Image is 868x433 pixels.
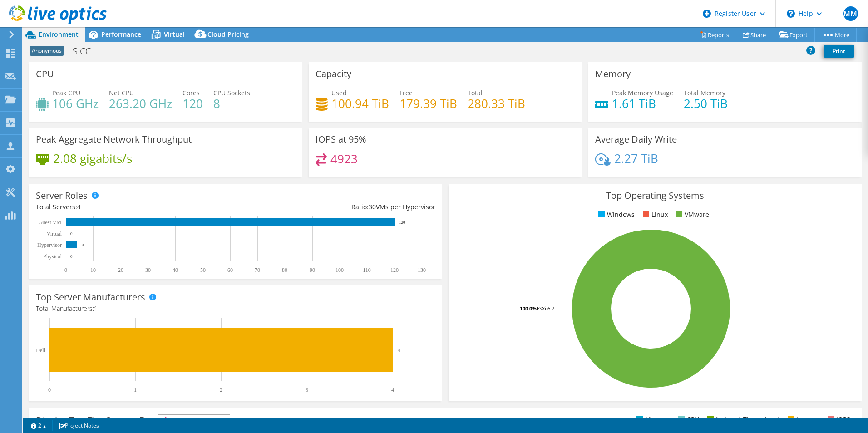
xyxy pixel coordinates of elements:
h4: 263.20 GHz [109,98,172,108]
span: Cloud Pricing [207,30,249,39]
li: Latency [785,414,819,424]
tspan: ESXi 6.7 [537,305,554,312]
span: Net CPU [109,89,134,97]
h1: SICC [69,46,105,56]
span: 30 [369,202,376,211]
span: Peak CPU [52,89,80,97]
li: IOPS [825,414,850,424]
span: Environment [39,30,79,39]
a: Export [773,28,815,42]
text: 40 [173,267,178,273]
text: 80 [282,267,287,273]
h4: 8 [213,98,250,108]
text: 30 [145,267,151,273]
a: Print [824,45,854,58]
span: MM [843,6,858,21]
text: 4 [391,387,394,393]
text: 60 [227,267,233,273]
span: Virtual [164,30,185,39]
text: 1 [134,387,137,393]
h3: Top Server Manufacturers [36,292,145,302]
span: Total [468,89,483,97]
text: 0 [48,387,51,393]
text: 90 [310,267,315,273]
span: Performance [101,30,141,39]
text: 3 [306,387,308,393]
text: 130 [418,267,426,273]
tspan: 100.0% [520,305,537,312]
h3: Average Daily Write [595,134,677,144]
li: Linux [641,210,668,220]
h3: Top Operating Systems [455,191,855,201]
h4: 106 GHz [52,98,99,108]
text: 70 [255,267,260,273]
h3: Server Roles [36,191,88,201]
text: 120 [390,267,399,273]
text: 10 [90,267,96,273]
div: Total Servers: [36,202,236,212]
span: IOPS [158,415,230,426]
text: Dell [36,347,45,354]
text: 100 [335,267,344,273]
span: 4 [77,202,81,211]
h4: 2.08 gigabits/s [53,153,132,163]
text: Guest VM [39,219,61,226]
text: Physical [43,253,62,260]
a: Project Notes [52,420,105,431]
a: 2 [25,420,53,431]
h4: 120 [182,98,203,108]
text: 20 [118,267,123,273]
h3: CPU [36,69,54,79]
text: 120 [399,220,405,225]
h4: 1.61 TiB [612,98,673,108]
li: CPU [676,414,699,424]
text: 0 [64,267,67,273]
a: More [814,28,857,42]
text: Hypervisor [37,242,62,248]
h4: 4923 [330,154,358,164]
text: 4 [82,243,84,247]
text: 0 [70,254,73,259]
li: Windows [596,210,635,220]
h4: Total Manufacturers: [36,304,435,314]
text: 2 [220,387,222,393]
h4: 2.50 TiB [684,98,728,108]
text: 110 [363,267,371,273]
div: Ratio: VMs per Hypervisor [236,202,435,212]
span: Anonymous [30,46,64,56]
a: Share [736,28,773,42]
h4: 2.27 TiB [614,153,658,163]
span: Cores [182,89,200,97]
text: 4 [398,347,400,353]
h3: IOPS at 95% [316,134,366,144]
h3: Capacity [316,69,351,79]
svg: \n [787,10,795,18]
span: Used [331,89,347,97]
h4: 100.94 TiB [331,98,389,108]
h3: Memory [595,69,631,79]
span: CPU Sockets [213,89,250,97]
li: Network Throughput [705,414,779,424]
h3: Peak Aggregate Network Throughput [36,134,192,144]
h4: 179.39 TiB [399,98,457,108]
a: Reports [693,28,736,42]
span: Peak Memory Usage [612,89,673,97]
span: Free [399,89,413,97]
text: 0 [70,231,73,236]
span: Total Memory [684,89,725,97]
text: 50 [200,267,206,273]
text: Virtual [47,231,62,237]
li: VMware [674,210,709,220]
h4: 280.33 TiB [468,98,525,108]
li: Memory [634,414,670,424]
span: 1 [94,304,98,313]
